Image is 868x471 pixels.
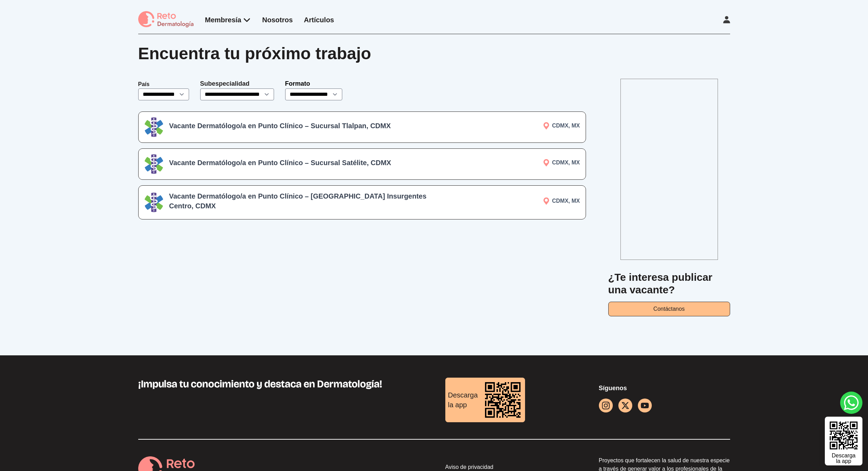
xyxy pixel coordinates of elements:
img: download reto dermatología qr [480,378,525,422]
label: Subespecialidad [200,80,250,87]
img: Logo [144,154,164,174]
div: Membresía [205,15,251,25]
p: CDMX, MX [445,122,580,130]
a: LogoVacante Dermatólogo/a en Punto Clínico – Sucursal Satélite, CDMXCDMX, MX [138,148,586,180]
a: youtube icon [638,399,652,412]
p: Síguenos [599,383,730,393]
h3: ¡Impulsa tu conocimiento y destaca en Dermatología! [138,378,423,390]
div: Descarga la app [832,453,855,464]
img: Logo [144,117,164,137]
a: instagram button [599,399,613,412]
a: LogoVacante Dermatólogo/a en Punto Clínico – [GEOGRAPHIC_DATA] Insurgentes Centro, CDMXCDMX, MX [138,185,586,219]
a: LogoVacante Dermatólogo/a en Punto Clínico – Sucursal Tlalpan, CDMXCDMX, MX [138,111,586,143]
div: Encuentra tu próximo trabajo [138,45,730,62]
button: Contáctanos [608,302,730,316]
a: Nosotros [262,16,293,24]
p: Formato [285,79,342,88]
div: Descarga la app [445,387,481,412]
p: País [138,80,189,88]
p: CDMX, MX [445,159,580,167]
h3: Vacante Dermatólogo/a en Punto Clínico – Sucursal Satélite, CDMX [169,158,439,168]
h3: Vacante Dermatólogo/a en Punto Clínico – Sucursal Tlalpan, CDMX [169,121,439,131]
h3: Vacante Dermatólogo/a en Punto Clínico – [GEOGRAPHIC_DATA] Insurgentes Centro, CDMX [169,191,439,211]
a: whatsapp button [840,392,862,414]
a: Artículos [304,16,334,24]
p: CDMX, MX [445,197,580,205]
img: Logo [144,193,164,212]
img: logo Reto dermatología [138,11,194,28]
div: ¿Te interesa publicar una vacante? [608,271,730,296]
a: facebook button [618,399,632,412]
